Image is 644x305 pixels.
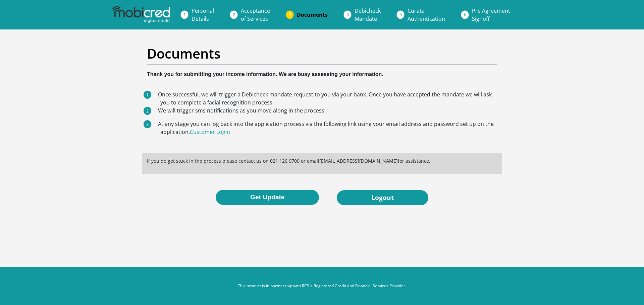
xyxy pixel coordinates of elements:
[147,157,497,164] p: If you do get stuck in the process please contact us on 021 126 0700 or email [EMAIL_ADDRESS][DOM...
[337,190,428,205] a: Logout
[147,71,383,77] b: Thank you for submitting your income information. We are busy assessing your information.
[112,6,170,23] img: mobicred logo
[402,4,450,25] a: CurataAuthentication
[192,7,214,22] span: Personal Details
[160,90,497,106] li: Once successful, we will trigger a Debicheck mandate request to you via your bank. Once you have ...
[349,4,386,25] a: DebicheckMandate
[291,8,333,21] a: Documents
[408,7,445,22] span: Curata Authentication
[160,106,497,115] li: We will trigger sms notifications as you move along in the process.
[160,120,497,136] li: At any stage you can log back into the application process via the following link using your emai...
[136,283,508,289] p: This product is in partnership with RCS a Registered Credit and Financial Services Provider.
[355,7,381,22] span: Debicheck Mandate
[190,128,230,136] a: Customer Login
[235,4,275,25] a: Acceptanceof Services
[216,190,319,205] button: Get Update
[147,46,497,62] h2: Documents
[241,7,270,22] span: Acceptance of Services
[467,4,516,25] a: Pre AgreementSignoff
[472,7,510,22] span: Pre Agreement Signoff
[186,4,219,25] a: PersonalDetails
[297,11,328,18] span: Documents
